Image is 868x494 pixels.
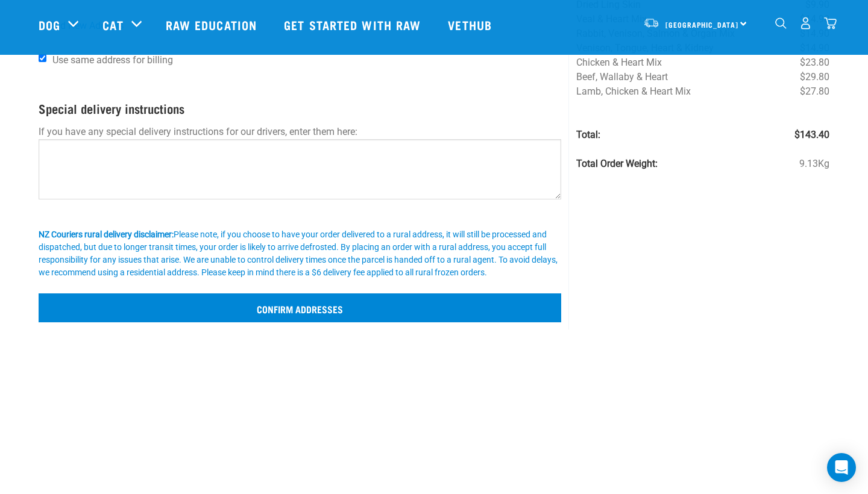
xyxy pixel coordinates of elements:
[800,70,829,84] span: $29.80
[775,17,787,29] img: home-icon-1@2x.png
[824,17,837,30] img: home-icon@2x.png
[39,125,561,139] p: If you have any special delivery instructions for our drivers, enter them here:
[39,54,46,62] input: Use same address for billing
[576,57,662,68] span: Chicken & Heart Mix
[576,129,600,140] strong: Total:
[800,84,829,99] span: $27.80
[794,128,829,142] span: $143.40
[576,71,668,83] span: Beef, Wallaby & Heart
[154,1,272,49] a: Raw Education
[436,1,507,49] a: Vethub
[827,453,856,482] div: Open Intercom Messenger
[272,1,436,49] a: Get started with Raw
[39,16,60,34] a: Dog
[102,16,123,34] a: Cat
[39,228,561,279] div: Please note, if you choose to have your order delivered to a rural address, it will still be proc...
[799,17,812,30] img: user.png
[576,158,658,169] strong: Total Order Weight:
[576,86,691,97] span: Lamb, Chicken & Heart Mix
[52,54,173,66] span: Use same address for billing
[39,293,561,322] input: Confirm addresses
[799,157,829,171] span: 9.13Kg
[665,22,738,27] span: [GEOGRAPHIC_DATA]
[39,230,174,239] b: NZ Couriers rural delivery disclaimer:
[643,17,659,28] img: van-moving.png
[800,55,829,70] span: $23.80
[39,101,561,115] h4: Special delivery instructions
